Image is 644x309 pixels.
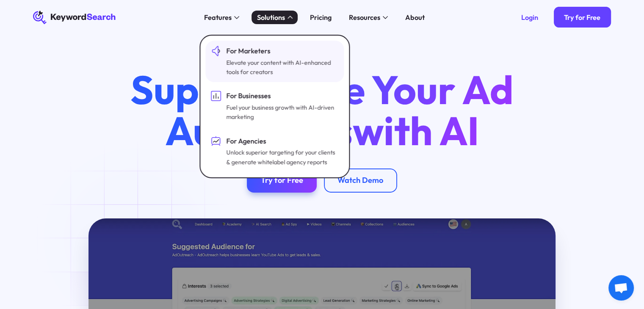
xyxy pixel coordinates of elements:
[310,12,332,23] div: Pricing
[226,136,337,146] div: For Agencies
[205,41,344,82] a: For MarketersElevate your content with AI-enhanced tools for creators
[226,148,337,167] div: Unlock superior targeting for your clients & generate whitelabel agency reports
[114,69,529,151] h1: Supercharge Your Ad Audiences
[226,58,337,77] div: Elevate your content with AI-enhanced tools for creators
[304,11,337,25] a: Pricing
[247,168,317,193] a: Try for Free
[608,275,634,301] a: Open chat
[205,130,344,172] a: For AgenciesUnlock superior targeting for your clients & generate whitelabel agency reports
[405,12,425,23] div: About
[337,176,383,185] div: Watch Demo
[226,46,337,56] div: For Marketers
[511,7,548,28] a: Login
[353,105,479,155] span: with AI
[226,103,337,122] div: Fuel your business growth with AI-driven marketing
[261,176,303,185] div: Try for Free
[400,11,430,25] a: About
[564,13,600,22] div: Try for Free
[554,7,611,28] a: Try for Free
[199,35,350,178] nav: Solutions
[521,13,538,22] div: Login
[204,12,232,23] div: Features
[226,91,337,101] div: For Businesses
[257,12,285,23] div: Solutions
[205,86,344,127] a: For BusinessesFuel your business growth with AI-driven marketing
[348,12,380,23] div: Resources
